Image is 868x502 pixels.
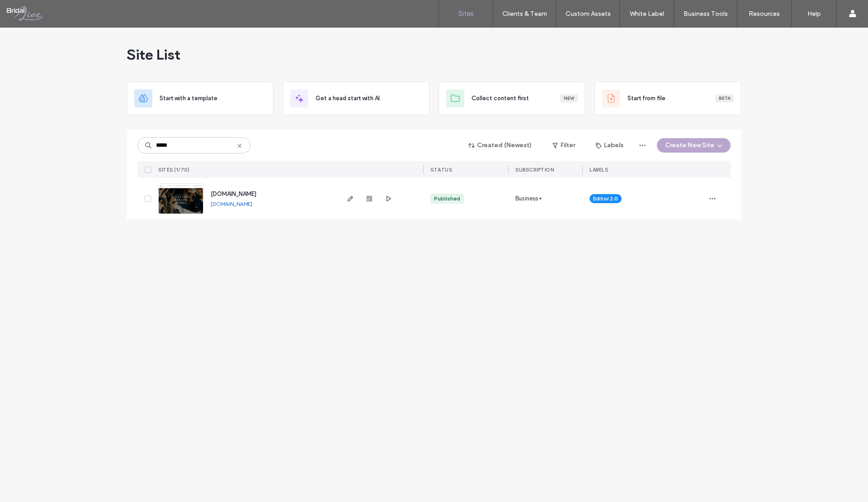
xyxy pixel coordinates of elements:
[588,138,632,153] button: Labels
[749,10,780,18] label: Resources
[627,94,665,103] span: Start from file
[515,167,554,173] span: SUBSCRIPTION
[158,167,189,173] span: SITES (1/70)
[21,6,39,14] span: Help
[160,94,217,103] span: Start with a template
[590,167,608,173] span: LABELS
[560,94,578,102] div: New
[715,94,734,102] div: Beta
[127,82,274,115] div: Start with a template
[630,10,664,18] label: White Label
[543,138,584,153] button: Filter
[657,138,731,153] button: Create New Site
[439,82,585,115] div: Collect content firstNew
[593,195,618,203] span: Editor 2.0
[434,195,460,203] div: Published
[807,10,821,18] label: Help
[684,10,728,18] label: Business Tools
[211,200,252,207] a: [DOMAIN_NAME]
[566,10,611,18] label: Custom Assets
[430,167,452,173] span: STATUS
[594,82,741,115] div: Start from fileBeta
[316,94,380,103] span: Get a head start with AI
[211,191,256,197] a: [DOMAIN_NAME]
[472,94,529,103] span: Collect content first
[127,46,180,64] span: Site List
[458,9,474,18] label: Sites
[502,10,547,18] label: Clients & Team
[515,194,542,203] span: Business+
[461,138,540,153] button: Created (Newest)
[283,82,429,115] div: Get a head start with AI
